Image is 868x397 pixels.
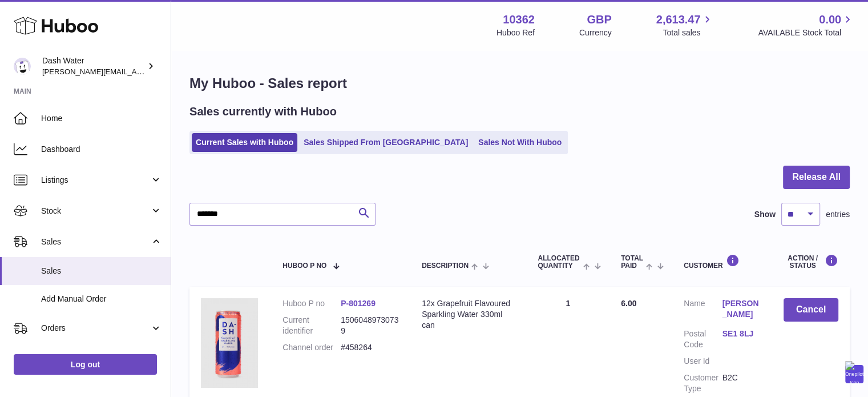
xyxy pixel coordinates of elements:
label: Show [754,209,776,220]
dd: #458264 [341,342,399,353]
dt: Name [684,298,722,323]
span: 0.00 [819,12,841,27]
dt: Channel order [282,342,341,353]
a: Log out [14,354,157,375]
span: 2,613.47 [656,12,701,27]
span: Home [41,113,162,124]
a: P-801269 [341,299,376,308]
a: Sales Shipped From [GEOGRAPHIC_DATA] [300,133,472,152]
strong: 10362 [503,12,535,27]
span: Stock [41,206,150,216]
button: Cancel [784,298,838,322]
dt: Huboo P no [282,298,341,309]
span: Description [422,262,469,270]
span: Huboo P no [282,262,326,270]
div: Customer [684,254,761,270]
dd: B2C [722,372,761,394]
span: Sales [41,266,162,276]
span: entries [826,209,850,220]
dd: 15060489730739 [341,315,399,336]
span: Total sales [663,27,713,38]
div: Huboo Ref [496,27,535,38]
div: Currency [579,27,612,38]
span: AVAILABLE Stock Total [758,27,854,38]
h1: My Huboo - Sales report [189,74,850,93]
dt: User Id [684,356,722,367]
dt: Postal Code [684,328,722,350]
img: 103621724231836.png [201,298,258,388]
span: Sales [41,236,150,247]
h2: Sales currently with Huboo [189,104,337,119]
span: [PERSON_NAME][EMAIL_ADDRESS][DOMAIN_NAME] [42,67,229,76]
span: Listings [41,175,150,186]
a: SE1 8LJ [722,328,761,339]
a: 2,613.47 Total sales [656,12,714,38]
strong: GBP [587,12,611,27]
span: Total paid [621,255,643,270]
button: Release All [783,166,850,189]
span: Add Manual Order [41,294,162,304]
a: 0.00 AVAILABLE Stock Total [758,12,854,38]
span: 6.00 [621,299,636,308]
span: Dashboard [41,144,162,155]
div: Action / Status [784,254,838,270]
a: Current Sales with Huboo [192,133,297,152]
dt: Current identifier [282,315,341,336]
img: james@dash-water.com [14,58,31,75]
span: ALLOCATED Quantity [538,255,580,270]
div: 12x Grapefruit Flavoured Sparkling Water 330ml can [422,298,515,331]
a: [PERSON_NAME] [722,298,761,320]
a: Sales Not With Huboo [474,133,566,152]
span: Orders [41,323,150,334]
div: Dash Water [42,55,145,77]
dt: Customer Type [684,372,722,394]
